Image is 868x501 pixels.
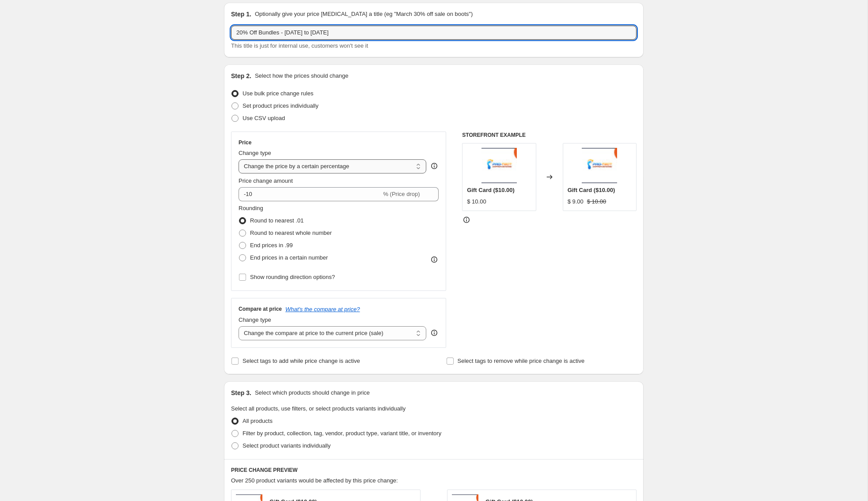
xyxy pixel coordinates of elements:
[255,10,473,19] p: Optionally give your price [MEDICAL_DATA] a title (eg "March 30% off sale on boots")
[239,205,263,211] span: Rounding
[243,430,441,437] span: Filter by product, collection, tag, vendor, product type, variant title, or inventory
[231,42,368,49] span: This title is just for internal use, customers won't see it
[243,102,318,109] span: Set product prices individually
[239,177,293,184] span: Price change amount
[239,187,381,201] input: -15
[568,197,584,206] div: $ 9.00
[458,358,585,364] span: Select tags to remove while price change is active
[255,388,370,397] p: Select which products should change in price
[250,254,328,261] span: End prices in a certain number
[383,191,420,197] span: % (Price drop)
[430,328,439,337] div: help
[243,418,273,424] span: All products
[231,388,251,397] h2: Step 3.
[250,230,332,236] span: Round to nearest whole number
[239,305,282,313] h3: Compare at price
[231,72,251,80] h2: Step 2.
[467,187,515,193] span: Gift Card ($10.00)
[250,274,335,280] span: Show rounding direction options?
[231,467,637,474] h6: PRICE CHANGE PREVIEW
[285,306,360,313] button: What's the compare at price?
[239,150,271,156] span: Change type
[587,197,606,206] strike: $ 10.00
[231,477,398,484] span: Over 250 product variants would be affected by this price change:
[243,115,285,121] span: Use CSV upload
[243,442,330,449] span: Select product variants individually
[568,187,615,193] span: Gift Card ($10.00)
[239,316,271,323] span: Change type
[467,197,486,206] div: $ 10.00
[231,26,637,40] input: 30% off holiday sale
[250,217,303,224] span: Round to nearest .01
[430,162,439,170] div: help
[243,358,360,364] span: Select tags to add while price change is active
[582,148,617,183] img: gift10_80x.jpg
[231,405,406,412] span: Select all products, use filters, or select products variants individually
[255,72,349,80] p: Select how the prices should change
[231,10,251,19] h2: Step 1.
[239,139,251,146] h3: Price
[243,90,313,97] span: Use bulk price change rules
[250,242,293,249] span: End prices in .99
[462,132,637,139] h6: STOREFRONT EXAMPLE
[481,148,517,183] img: gift10_80x.jpg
